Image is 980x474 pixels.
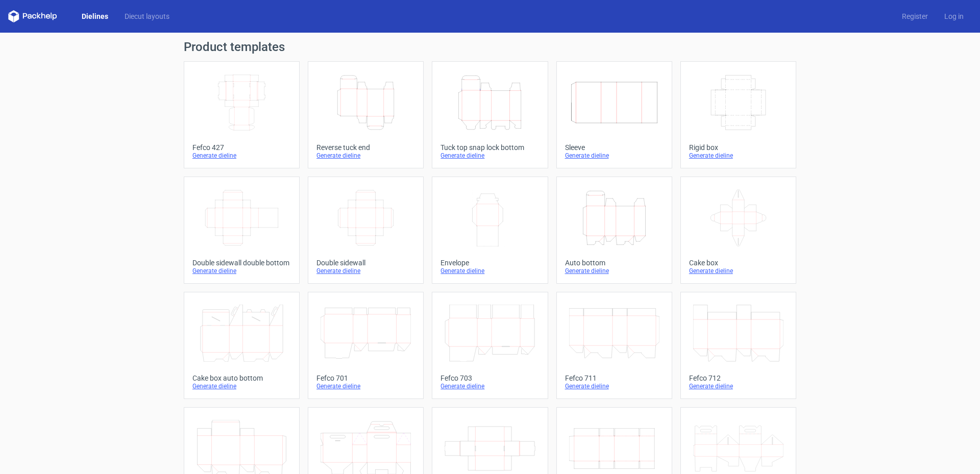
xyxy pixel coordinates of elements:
[680,177,796,284] a: Cake boxGenerate dieline
[316,152,415,160] div: Generate dieline
[192,259,291,267] div: Double sidewall double bottom
[440,259,539,267] div: Envelope
[440,382,539,390] div: Generate dieline
[440,267,539,275] div: Generate dieline
[565,152,664,160] div: Generate dieline
[556,177,672,284] a: Auto bottomGenerate dieline
[184,41,796,53] h1: Product templates
[432,61,548,168] a: Tuck top snap lock bottomGenerate dieline
[116,11,178,21] a: Diecut layouts
[316,259,415,267] div: Double sidewall
[184,177,300,284] a: Double sidewall double bottomGenerate dieline
[565,143,664,152] div: Sleeve
[556,292,672,399] a: Fefco 711Generate dieline
[565,267,664,275] div: Generate dieline
[894,11,936,21] a: Register
[565,259,664,267] div: Auto bottom
[73,11,116,21] a: Dielines
[689,382,788,390] div: Generate dieline
[432,292,548,399] a: Fefco 703Generate dieline
[689,152,788,160] div: Generate dieline
[192,374,291,382] div: Cake box auto bottom
[680,61,796,168] a: Rigid boxGenerate dieline
[192,152,291,160] div: Generate dieline
[556,61,672,168] a: SleeveGenerate dieline
[316,382,415,390] div: Generate dieline
[316,143,415,152] div: Reverse tuck end
[184,61,300,168] a: Fefco 427Generate dieline
[432,177,548,284] a: EnvelopeGenerate dieline
[308,177,424,284] a: Double sidewallGenerate dieline
[440,152,539,160] div: Generate dieline
[565,382,664,390] div: Generate dieline
[192,267,291,275] div: Generate dieline
[308,292,424,399] a: Fefco 701Generate dieline
[936,11,972,21] a: Log in
[192,382,291,390] div: Generate dieline
[680,292,796,399] a: Fefco 712Generate dieline
[308,61,424,168] a: Reverse tuck endGenerate dieline
[565,374,664,382] div: Fefco 711
[192,143,291,152] div: Fefco 427
[689,267,788,275] div: Generate dieline
[440,143,539,152] div: Tuck top snap lock bottom
[316,374,415,382] div: Fefco 701
[689,374,788,382] div: Fefco 712
[184,292,300,399] a: Cake box auto bottomGenerate dieline
[440,374,539,382] div: Fefco 703
[689,143,788,152] div: Rigid box
[689,259,788,267] div: Cake box
[316,267,415,275] div: Generate dieline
